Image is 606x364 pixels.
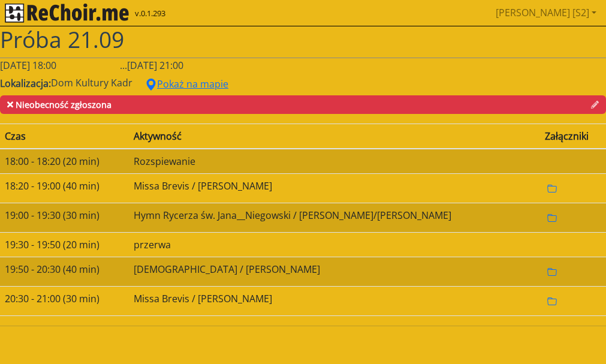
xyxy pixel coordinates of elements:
[129,203,540,233] td: Hymn Rycerza św. Jana__Niegowski / [PERSON_NAME]/[PERSON_NAME]
[134,129,535,143] div: Aktywność
[135,8,165,20] span: v.0.1.293
[129,174,540,203] td: Missa Brevis / [PERSON_NAME]
[5,4,129,23] img: rekłajer mi
[545,129,601,143] div: Załączniki
[129,287,540,316] td: Missa Brevis / [PERSON_NAME]
[129,233,540,257] td: przerwa
[51,77,132,90] span: Dom Kultury Kadr
[547,184,557,194] svg: folder
[547,213,557,223] svg: folder
[127,59,183,72] span: [DATE] 21:00
[16,99,111,110] span: Nieobecność zgłoszona
[491,1,601,25] a: [PERSON_NAME] [S2]
[129,149,540,174] td: Rozspiewanie
[137,73,236,95] button: geo alt fillPokaż na mapie
[129,257,540,287] td: [DEMOGRAPHIC_DATA] / [PERSON_NAME]
[5,129,124,143] div: Czas
[547,297,557,306] svg: folder
[547,267,557,277] svg: folder
[145,79,157,91] svg: geo alt fill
